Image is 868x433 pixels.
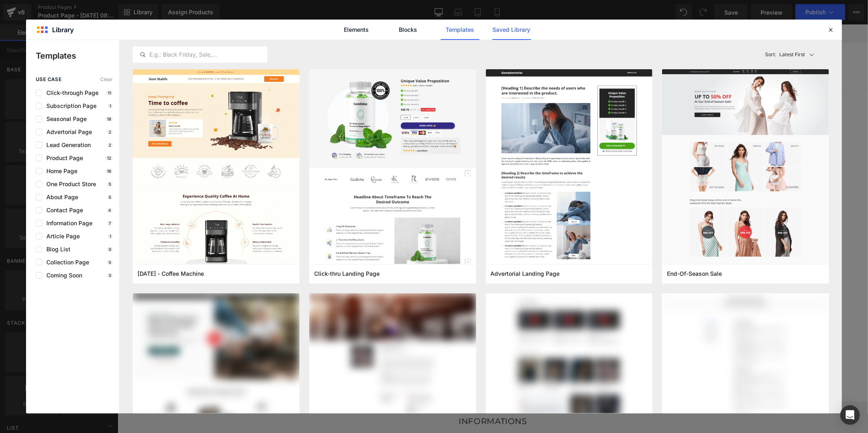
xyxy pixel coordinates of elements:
[36,77,61,82] span: use case
[107,208,113,213] p: 4
[762,46,829,63] button: Latest FirstSort:Latest First
[42,246,70,253] span: Blog List
[108,103,113,108] p: 1
[42,116,87,122] span: Seasonal Page
[108,234,113,239] p: 1
[42,194,78,200] span: About Page
[107,260,113,265] p: 5
[413,37,457,45] span: CONTACT US
[129,29,251,53] img: IRLAND DENIOVE
[269,37,331,45] span: TRACK MY ORDER
[263,32,337,51] a: TRACK MY ORDER
[492,20,531,40] a: Saved Library
[42,181,96,187] span: One Product Store
[667,270,722,277] span: End-Of-Season Sale
[840,405,860,425] div: Open Intercom Messenger
[42,155,83,161] span: Product Page
[42,259,89,266] span: Collection Page
[42,272,82,279] span: Coming Soon
[314,270,380,277] span: Click-thru Landing Page
[105,116,113,121] p: 18
[144,231,606,237] p: or Drag & Drop elements from left sidebar
[107,247,113,252] p: 0
[42,142,91,148] span: Lead Generation
[337,32,383,51] a: ABOUT US
[339,208,412,224] a: Explore Template
[133,50,267,59] input: E.g.: Black Friday, Sale,...
[441,20,479,40] a: Templates
[780,51,805,58] p: Latest First
[107,195,113,200] p: 5
[584,31,603,51] summary: Search
[42,207,83,213] span: Contact Page
[765,52,776,57] span: Sort:
[138,270,204,277] span: Thanksgiving - Coffee Machine
[42,103,96,109] span: Subscription Page
[342,37,377,45] span: ABOUT US
[107,130,113,134] p: 2
[42,129,92,135] span: Advertorial Page
[389,20,428,40] a: Blocks
[388,37,402,45] span: FAQ
[105,156,113,160] p: 12
[36,50,119,62] p: Templates
[106,90,113,95] p: 11
[42,90,98,96] span: Click-through Page
[42,168,77,174] span: Home Page
[107,273,113,278] p: 3
[337,20,376,40] a: Elements
[107,143,113,147] p: 2
[42,220,92,226] span: Information Page
[305,4,446,12] span: [DATE] -30% OFF YOUR FIRST 100 ORDERS
[42,233,80,240] span: Article Page
[205,392,545,402] h2: INFORMATIONS
[491,270,560,277] span: Advertorial Landing Page
[107,221,113,226] p: 7
[126,26,255,57] a: IRLAND DENIOVE
[100,77,113,82] span: Clear
[105,169,113,174] p: 18
[107,182,113,187] p: 5
[408,32,462,51] a: CONTACT US
[383,32,408,51] a: FAQ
